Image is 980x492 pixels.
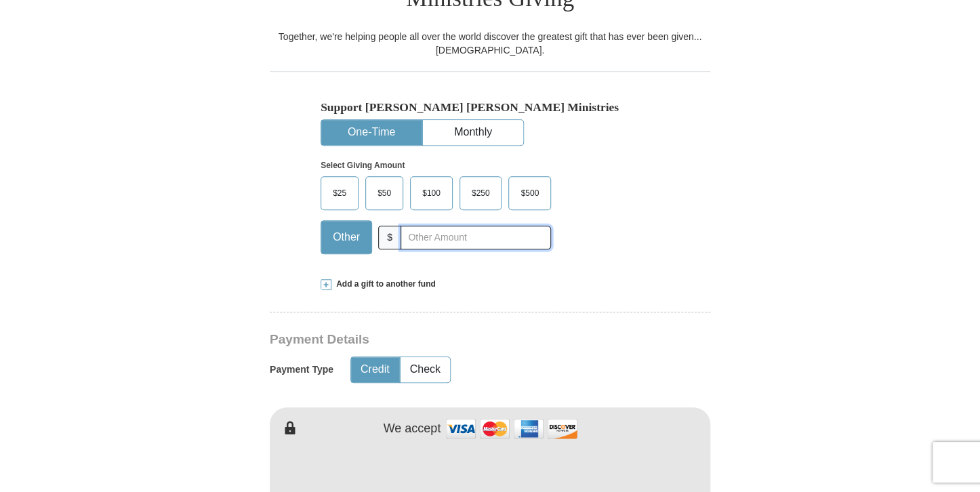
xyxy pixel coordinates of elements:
[401,226,551,249] input: Other Amount
[321,100,659,115] h5: Support [PERSON_NAME] [PERSON_NAME] Ministries
[444,414,579,443] img: credit cards accepted
[321,161,405,170] strong: Select Giving Amount
[371,183,398,203] span: $50
[378,226,401,249] span: $
[351,357,399,382] button: Credit
[270,332,615,348] h3: Payment Details
[326,183,353,203] span: $25
[270,364,333,375] h5: Payment Type
[465,183,497,203] span: $250
[326,227,367,247] span: Other
[384,422,441,436] h4: We accept
[321,120,422,145] button: One-Time
[423,120,523,145] button: Monthly
[514,183,546,203] span: $500
[415,183,447,203] span: $100
[331,279,436,290] span: Add a gift to another fund
[270,30,710,57] div: Together, we're helping people all over the world discover the greatest gift that has ever been g...
[401,357,450,382] button: Check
